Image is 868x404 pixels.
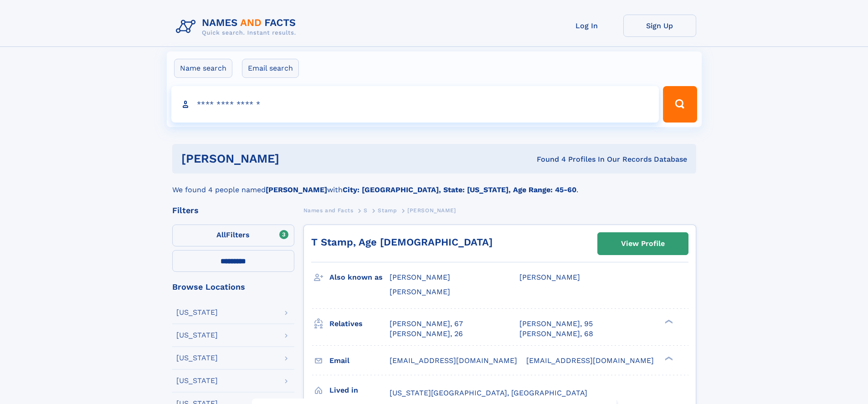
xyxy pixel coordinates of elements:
span: [PERSON_NAME] [390,287,450,296]
div: ❯ [663,318,673,324]
a: Stamp [378,205,397,216]
label: Filters [172,225,294,246]
a: S [364,205,368,216]
h3: Lived in [329,383,390,398]
div: Filters [172,206,294,215]
img: Logo Names and Facts [172,15,303,39]
div: We found 4 people named with . [172,174,696,195]
span: [US_STATE][GEOGRAPHIC_DATA], [GEOGRAPHIC_DATA] [390,389,587,397]
a: Log In [550,15,623,37]
div: [US_STATE] [176,377,218,384]
a: [PERSON_NAME], 68 [519,329,593,339]
h3: Email [329,353,390,368]
b: [PERSON_NAME] [266,185,327,194]
span: [PERSON_NAME] [390,273,450,281]
a: Sign Up [623,15,696,37]
span: [PERSON_NAME] [407,207,456,214]
div: View Profile [621,233,665,254]
span: All [216,230,226,239]
span: [PERSON_NAME] [519,273,580,281]
div: [US_STATE] [176,309,218,316]
b: City: [GEOGRAPHIC_DATA], State: [US_STATE], Age Range: 45-60 [343,185,576,194]
div: Browse Locations [172,283,294,291]
div: [US_STATE] [176,332,218,339]
a: Names and Facts [303,205,354,216]
span: S [364,207,368,214]
label: Name search [174,59,232,78]
span: [EMAIL_ADDRESS][DOMAIN_NAME] [390,356,517,365]
span: Stamp [378,207,397,214]
div: ❯ [663,355,673,361]
a: [PERSON_NAME], 67 [390,319,463,329]
a: View Profile [598,233,688,255]
input: search input [171,86,659,123]
h3: Also known as [329,270,390,285]
label: Email search [242,59,299,78]
a: [PERSON_NAME], 95 [519,319,593,329]
div: Found 4 Profiles In Our Records Database [408,154,687,164]
h3: Relatives [329,316,390,332]
a: [PERSON_NAME], 26 [390,329,463,339]
div: [US_STATE] [176,354,218,362]
a: T Stamp, Age [DEMOGRAPHIC_DATA] [311,236,493,248]
button: Search Button [663,86,697,123]
span: [EMAIL_ADDRESS][DOMAIN_NAME] [526,356,654,365]
h1: [PERSON_NAME] [181,153,408,164]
